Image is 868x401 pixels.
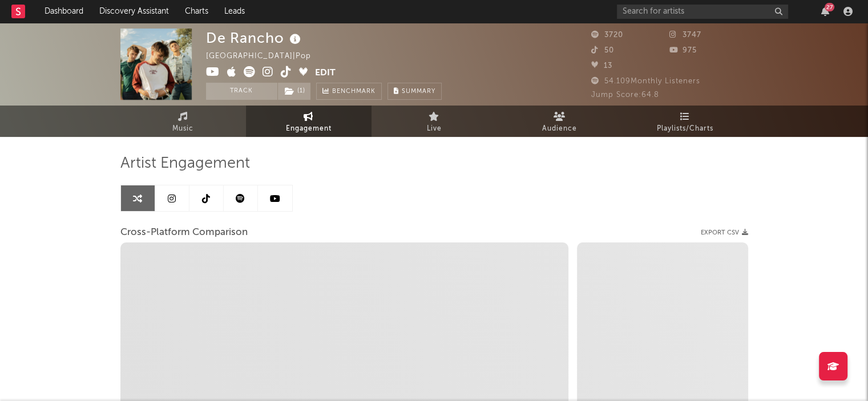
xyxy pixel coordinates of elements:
[277,83,311,100] span: ( 1 )
[669,47,697,54] span: 975
[657,122,713,136] span: Playlists/Charts
[617,5,788,19] input: Search for artists
[120,106,246,137] a: Music
[206,83,277,100] button: Track
[206,50,324,63] div: [GEOGRAPHIC_DATA] | Pop
[120,157,250,171] span: Artist Engagement
[278,83,310,100] button: (1)
[372,106,497,137] a: Live
[402,88,435,95] span: Summary
[387,83,442,100] button: Summary
[246,106,372,137] a: Engagement
[591,47,614,54] span: 50
[316,83,382,100] a: Benchmark
[427,122,442,136] span: Live
[120,226,248,240] span: Cross-Platform Comparison
[591,31,623,39] span: 3720
[591,91,659,99] span: Jump Score: 64.8
[172,122,193,136] span: Music
[669,31,701,39] span: 3747
[701,229,748,236] button: Export CSV
[623,106,748,137] a: Playlists/Charts
[206,29,304,47] div: De Rancho
[825,3,834,11] div: 27
[315,66,336,80] button: Edit
[332,85,376,99] span: Benchmark
[497,106,623,137] a: Audience
[591,62,612,70] span: 13
[542,122,577,136] span: Audience
[286,122,332,136] span: Engagement
[591,78,700,85] span: 54.109 Monthly Listeners
[821,7,829,16] button: 27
